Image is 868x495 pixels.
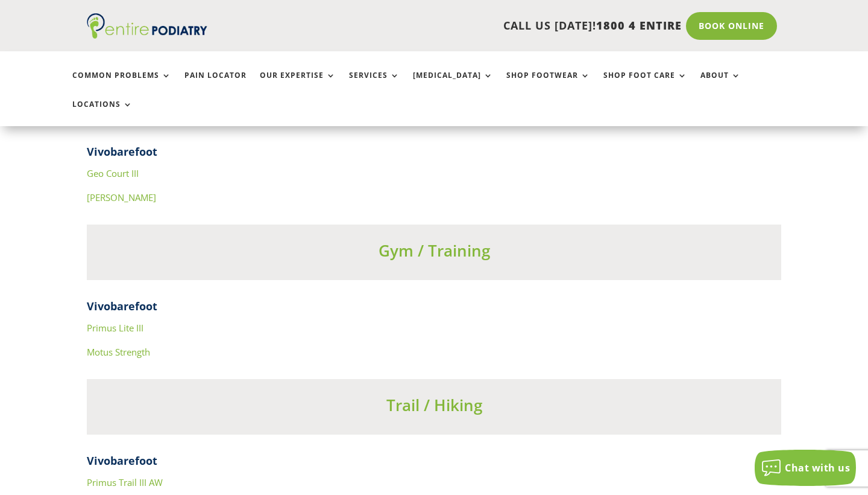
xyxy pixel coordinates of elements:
[785,461,850,474] span: Chat with us
[686,12,777,40] a: Book Online
[72,100,133,126] a: Locations
[260,71,336,97] a: Our Expertise
[87,476,163,488] a: Primus Trail III AW
[87,346,150,358] a: Motus Strength
[603,71,687,97] a: Shop Foot Care
[700,71,741,97] a: About
[87,29,207,41] a: Entire Podiatry
[87,394,781,422] h3: Trail / Hiking
[755,450,856,486] button: Chat with us
[247,18,682,34] p: CALL US [DATE]!
[349,71,400,97] a: Services
[87,240,781,267] h3: Gym / Training
[87,299,781,320] h4: Vivobarefoot
[87,453,781,474] h4: Vivobarefoot
[87,191,156,203] a: [PERSON_NAME]
[87,322,143,334] a: Primus Lite III
[87,13,207,39] img: logo (1)
[72,71,171,97] a: Common Problems
[506,71,590,97] a: Shop Footwear
[184,71,247,97] a: Pain Locator
[87,144,781,165] h4: Vivobarefoot
[87,167,139,179] a: Geo Court III
[413,71,493,97] a: [MEDICAL_DATA]
[596,18,682,33] span: 1800 4 ENTIRE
